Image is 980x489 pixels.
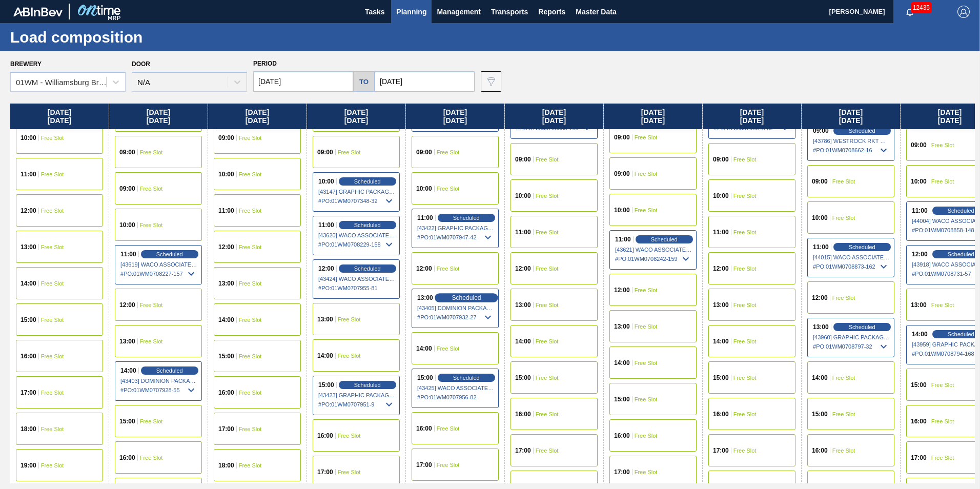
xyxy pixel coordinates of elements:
[16,78,107,87] div: 01WM - Williamsburg Brewery
[614,134,630,140] span: 09:00
[893,5,926,19] button: Notifications
[318,238,395,251] span: # PO : 01WM0708229-158
[21,280,36,287] span: 14:00
[21,208,36,214] span: 12:00
[375,71,475,92] input: mm/dd/yyyy
[615,247,692,253] span: [43621] WACO ASSOCIATES - 0008253884
[13,7,63,16] img: TNhmsLtSVTkK8tSr43FrP2fwEKptu5GPRR3wAAAABJRU5ErkJggg==
[849,244,875,250] span: Scheduled
[651,236,678,242] span: Scheduled
[453,215,480,221] span: Scheduled
[218,244,234,250] span: 12:00
[218,171,234,177] span: 10:00
[253,71,353,92] input: mm/dd/yyyy
[239,208,262,214] span: Free Slot
[948,251,974,257] span: Scheduled
[416,345,432,352] span: 14:00
[635,171,658,177] span: Free Slot
[515,302,531,308] span: 13:00
[120,261,197,268] span: [43619] WACO ASSOCIATES - 0008253884
[931,142,954,148] span: Free Slot
[239,317,262,323] span: Free Slot
[41,462,64,468] span: Free Slot
[733,338,757,344] span: Free Slot
[317,316,333,322] span: 13:00
[931,302,954,308] span: Free Slot
[713,229,729,235] span: 11:00
[536,229,559,235] span: Free Slot
[396,6,426,18] span: Planning
[635,287,658,293] span: Free Slot
[10,31,192,43] h1: Load composition
[354,178,381,185] span: Scheduled
[416,425,432,432] span: 16:00
[536,375,559,381] span: Free Slot
[515,193,531,199] span: 10:00
[318,382,334,388] span: 15:00
[140,418,163,424] span: Free Slot
[416,149,432,155] span: 09:00
[359,78,369,86] h5: to
[140,222,163,228] span: Free Slot
[21,353,36,359] span: 16:00
[208,104,307,129] div: [DATE] [DATE]
[437,6,481,18] span: Management
[733,447,757,454] span: Free Slot
[452,294,481,301] span: Scheduled
[604,104,702,129] div: [DATE] [DATE]
[253,60,277,67] span: Period
[576,6,616,18] span: Master Data
[453,375,480,381] span: Scheduled
[119,338,135,344] span: 13:00
[912,251,928,257] span: 12:00
[733,229,757,235] span: Free Slot
[119,149,135,155] span: 09:00
[931,418,954,424] span: Free Slot
[635,207,658,213] span: Free Slot
[615,236,631,242] span: 11:00
[119,222,135,228] span: 10:00
[911,418,927,424] span: 16:00
[239,244,262,250] span: Free Slot
[318,195,395,207] span: # PO : 01WM0707348-32
[156,368,183,374] span: Scheduled
[635,396,658,402] span: Free Slot
[437,266,460,272] span: Free Slot
[318,392,395,398] span: [43423] GRAPHIC PACKAGING INTERNATIONA - 0008221069
[21,426,36,432] span: 18:00
[713,266,729,272] span: 12:00
[239,280,262,287] span: Free Slot
[417,225,494,231] span: [43422] GRAPHIC PACKAGING INTERNATIONA - 0008221069
[515,338,531,344] span: 14:00
[813,254,890,260] span: [44015] WACO ASSOCIATES - 0008253884
[912,208,928,214] span: 11:00
[832,375,855,381] span: Free Slot
[417,305,494,311] span: [43405] DOMINION PACKAGING, INC. - 0008325026
[733,266,757,272] span: Free Slot
[536,156,559,162] span: Free Slot
[536,447,559,454] span: Free Slot
[931,455,954,461] span: Free Slot
[21,244,36,250] span: 13:00
[635,134,658,140] span: Free Slot
[119,302,135,308] span: 12:00
[812,215,828,221] span: 10:00
[120,251,136,257] span: 11:00
[307,104,405,129] div: [DATE] [DATE]
[218,426,234,432] span: 17:00
[481,71,501,92] button: icon-filter-gray
[416,266,432,272] span: 12:00
[491,6,528,18] span: Transports
[417,215,433,221] span: 11:00
[140,338,163,344] span: Free Slot
[354,266,381,272] span: Scheduled
[505,104,603,129] div: [DATE] [DATE]
[119,455,135,461] span: 16:00
[733,302,757,308] span: Free Slot
[536,338,559,344] span: Free Slot
[41,171,64,177] span: Free Slot
[41,426,64,432] span: Free Slot
[485,75,497,88] img: icon-filter-gray
[614,207,630,213] span: 10:00
[239,462,262,468] span: Free Slot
